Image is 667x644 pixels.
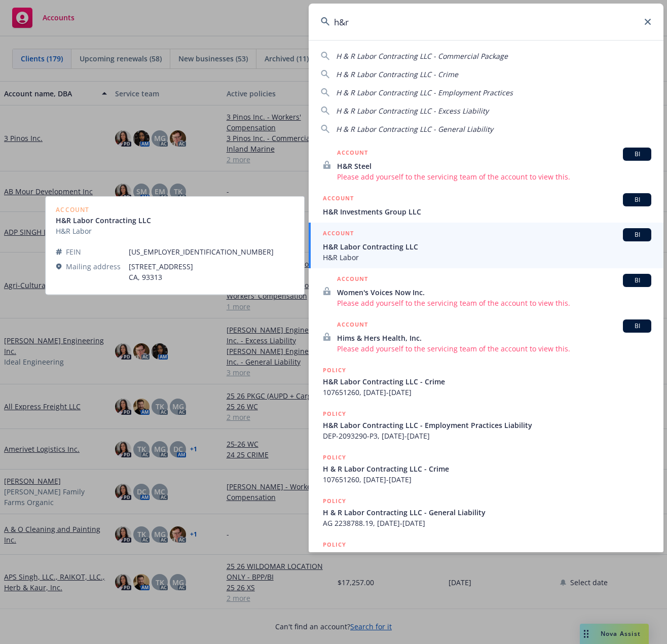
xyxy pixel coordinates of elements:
h5: ACCOUNT [323,193,354,205]
a: ACCOUNTBIH&R Investments Group LLC [309,188,663,223]
span: Please add yourself to the servicing team of the account to view this. [337,343,651,354]
span: H & R Labor Contracting LLC - Crime [323,463,651,474]
span: H&R Investments Group LLC [323,206,651,217]
a: ACCOUNTBIWomen's Voices Now Inc.Please add yourself to the servicing team of the account to view ... [309,268,663,314]
span: H & R Labor Contracting LLC - Employment Practices [336,88,513,97]
input: Search... [309,4,663,40]
span: H&R Labor [323,252,651,263]
a: POLICYH&R Labor Contracting LLC - Crime107651260, [DATE]-[DATE] [309,360,663,403]
h5: POLICY [323,540,346,550]
h5: ACCOUNT [337,274,368,286]
span: H&R Steel [337,161,651,171]
span: Women's Voices Now Inc. [337,287,651,298]
span: H & R Labor Contracting LLC - Commercial Package [336,51,508,61]
a: POLICYH & R Labor Contracting LLC - General Liability [309,534,663,578]
span: H & R Labor Contracting LLC - Excess Liability [336,106,489,116]
span: H&R Labor Contracting LLC - Employment Practices Liability [323,420,651,431]
span: 107651260, [DATE]-[DATE] [323,474,651,485]
span: BI [627,230,647,239]
span: H&R Labor Contracting LLC - Crime [323,376,651,387]
span: BI [627,276,647,285]
h5: ACCOUNT [323,228,354,240]
span: BI [627,150,647,159]
span: DEP-2093290-P3, [DATE]-[DATE] [323,431,651,441]
h5: ACCOUNT [337,319,368,332]
h5: ACCOUNT [337,148,368,160]
span: BI [627,321,647,331]
span: BI [627,195,647,204]
a: ACCOUNTBIH&R SteelPlease add yourself to the servicing team of the account to view this. [309,142,663,188]
span: Hims & Hers Health, Inc. [337,333,651,343]
h5: POLICY [323,452,346,462]
span: H & R Labor Contracting LLC - Crime [336,69,458,79]
a: POLICYH & R Labor Contracting LLC - General LiabilityAG 2238788.19, [DATE]-[DATE] [309,490,663,534]
span: 107651260, [DATE]-[DATE] [323,387,651,398]
span: Please add yourself to the servicing team of the account to view this. [337,298,651,308]
h5: POLICY [323,409,346,419]
a: ACCOUNTBIHims & Hers Health, Inc.Please add yourself to the servicing team of the account to view... [309,314,663,360]
h5: POLICY [323,365,346,375]
span: H & R Labor Contracting LLC - General Liability [323,551,651,561]
a: ACCOUNTBIH&R Labor Contracting LLCH&R Labor [309,223,663,268]
a: POLICYH&R Labor Contracting LLC - Employment Practices LiabilityDEP-2093290-P3, [DATE]-[DATE] [309,403,663,447]
span: H&R Labor Contracting LLC [323,241,651,252]
span: AG 2238788.19, [DATE]-[DATE] [323,518,651,528]
span: H & R Labor Contracting LLC - General Liability [336,124,493,134]
a: POLICYH & R Labor Contracting LLC - Crime107651260, [DATE]-[DATE] [309,447,663,490]
span: Please add yourself to the servicing team of the account to view this. [337,171,651,182]
h5: POLICY [323,496,346,506]
span: H & R Labor Contracting LLC - General Liability [323,507,651,518]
